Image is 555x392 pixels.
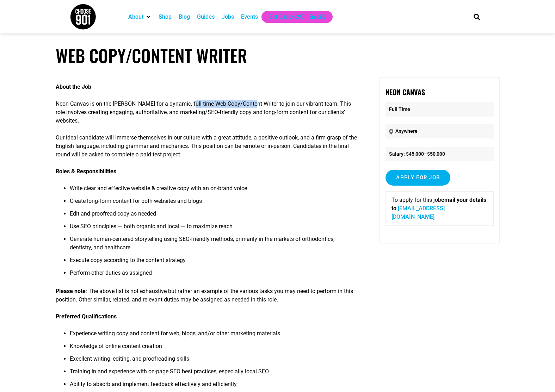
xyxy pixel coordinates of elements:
[70,355,358,367] li: Excellent writing, editing, and proofreading skills
[386,147,493,161] li: Salary: $45,000–$50,000
[70,256,358,269] li: Execute copy according to the content strategy
[386,124,493,138] p: Anywhere
[56,287,358,304] p: : The above list is not exhaustive but rather an example of the various tasks you may need to per...
[241,13,258,21] a: Events
[70,342,358,355] li: Knowledge of online content creation
[70,329,358,342] li: Experience writing copy and content for web, blogs, and/or other marketing materials
[391,196,487,221] p: To apply for this job
[70,210,358,222] li: Edit and proofread copy as needed
[56,100,358,125] p: Neon Canvas is on the [PERSON_NAME] for a dynamic, full-time Web Copy/Content Writer to join our ...
[56,83,91,90] strong: About the Job
[70,222,358,235] li: Use SEO principles — both organic and local — to maximize reach
[386,87,425,97] strong: Neon Canvas
[56,288,86,294] strong: Please note
[391,205,445,220] a: [EMAIL_ADDRESS][DOMAIN_NAME]
[70,235,358,256] li: Generate human-centered storytelling using SEO-friendly methods, primarily in the markets of orth...
[197,13,215,21] a: Guides
[70,269,358,281] li: Perform other duties as assigned
[269,13,326,21] a: Get Choose901 Emails
[386,102,493,117] p: Full Time
[179,13,190,21] a: Blog
[70,367,358,380] li: Training in and experience with on-page SEO best practices, especially local SEO
[159,13,172,21] a: Shop
[56,45,500,66] h1: Web Copy/Content Writer
[125,11,155,23] div: About
[386,170,450,186] input: Apply for job
[222,13,234,21] a: Jobs
[471,11,482,23] div: Search
[56,313,117,320] strong: Preferred Qualifications
[125,11,462,23] nav: Main nav
[128,13,143,21] a: About
[70,197,358,210] li: Create long-form content for both websites and blogs
[56,168,116,175] strong: Roles & Responsibilities
[56,133,358,159] p: Our ideal candidate will immerse themselves in our culture with a great attitude, a positive outl...
[70,184,358,197] li: Write clear and effective website & creative copy with an on-brand voice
